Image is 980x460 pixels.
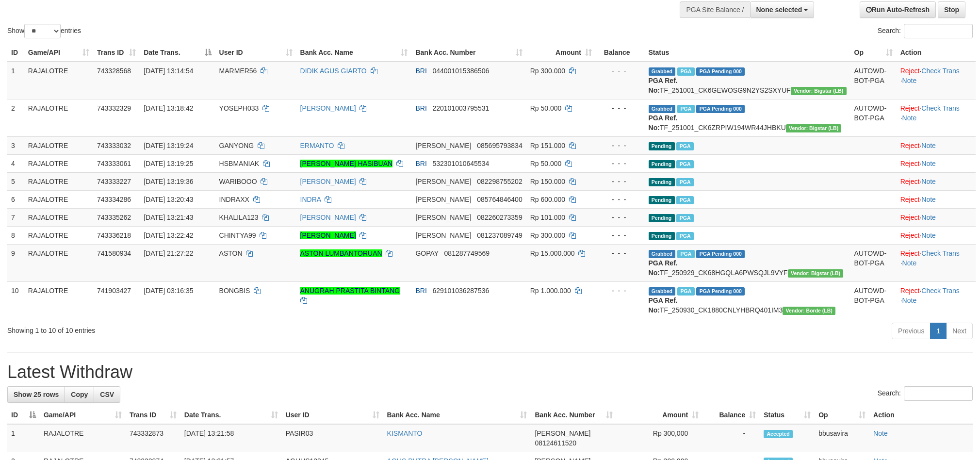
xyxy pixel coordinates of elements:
[921,249,960,257] a: Check Trans
[219,104,259,112] span: YOSEPH033
[24,190,93,208] td: RAJALOTRE
[897,281,976,319] td: · ·
[144,249,193,257] span: [DATE] 21:27:22
[144,231,193,239] span: [DATE] 13:22:42
[649,178,675,186] span: Pending
[900,67,920,75] a: Reject
[600,66,641,76] div: - - -
[676,232,693,240] span: Marked by bbusavira
[24,281,93,319] td: RAJALOTRE
[921,160,936,167] a: Note
[219,249,243,257] span: ASTON
[921,67,960,75] a: Check Trans
[649,232,675,240] span: Pending
[897,136,976,154] td: ·
[900,249,920,257] a: Reject
[900,160,920,167] a: Reject
[7,244,24,281] td: 9
[596,44,645,62] th: Balance
[180,406,282,424] th: Date Trans.: activate to sort column ascending
[300,104,356,112] a: [PERSON_NAME]
[7,362,973,382] h1: Latest Withdraw
[900,178,920,185] a: Reject
[676,196,693,204] span: Marked by bbusavira
[860,1,936,18] a: Run Auto-Refresh
[878,24,973,38] label: Search:
[902,77,917,84] a: Note
[415,196,471,203] span: [PERSON_NAME]
[900,231,920,239] a: Reject
[676,160,693,168] span: Marked by bbusavira
[530,142,565,149] span: Rp 151.000
[432,104,489,112] span: Copy 220101003795531 to clipboard
[902,114,917,122] a: Note
[7,208,24,226] td: 7
[900,142,920,149] a: Reject
[24,208,93,226] td: RAJALOTRE
[530,249,575,257] span: Rp 15.000.000
[300,231,356,239] a: [PERSON_NAME]
[7,154,24,172] td: 4
[535,439,576,447] span: Copy 08124611520 to clipboard
[415,160,426,167] span: BRI
[756,6,802,14] span: None selected
[897,44,976,62] th: Action
[24,136,93,154] td: RAJALOTRE
[144,67,193,75] span: [DATE] 13:14:54
[180,424,282,452] td: [DATE] 13:21:58
[676,142,693,150] span: Marked by bbusavira
[7,24,81,38] label: Show entries
[530,67,565,75] span: Rp 300.000
[904,24,973,38] input: Search:
[696,67,745,76] span: PGA Pending
[7,136,24,154] td: 3
[869,406,973,424] th: Action
[24,24,61,38] select: Showentries
[219,231,256,239] span: CHINTYA99
[892,323,931,339] a: Previous
[645,62,850,99] td: TF_251001_CK6GEWOSG9N2YS2SXYUF
[850,44,897,62] th: Op: activate to sort column ascending
[530,160,562,167] span: Rp 50.000
[649,114,678,131] b: PGA Ref. No:
[296,44,412,62] th: Bank Acc. Name: activate to sort column ascending
[900,196,920,203] a: Reject
[530,104,562,112] span: Rp 50.000
[7,190,24,208] td: 6
[530,178,565,185] span: Rp 150.000
[897,154,976,172] td: ·
[415,231,471,239] span: [PERSON_NAME]
[415,104,426,112] span: BRI
[702,406,760,424] th: Balance: activate to sort column ascending
[938,1,965,18] a: Stop
[702,424,760,452] td: -
[415,287,426,295] span: BRI
[7,99,24,136] td: 2
[126,406,180,424] th: Trans ID: activate to sort column ascending
[530,231,565,239] span: Rp 300.000
[900,104,920,112] a: Reject
[897,99,976,136] td: · ·
[873,429,888,437] a: Note
[786,124,842,132] span: Vendor URL: https://dashboard.q2checkout.com/secure
[300,67,367,75] a: DIDIK AGUS GIARTO
[477,178,522,185] span: Copy 082298755202 to clipboard
[649,160,675,168] span: Pending
[750,1,815,18] button: None selected
[94,386,120,403] a: CSV
[219,142,254,149] span: GANYONG
[432,287,489,295] span: Copy 629101036287536 to clipboard
[645,99,850,136] td: TF_251001_CK6ZRPIW194WR44JHBKU
[282,424,383,452] td: PASIR03
[477,214,522,221] span: Copy 082260273359 to clipboard
[219,67,257,75] span: MARMER56
[600,159,641,168] div: - - -
[140,44,215,62] th: Date Trans.: activate to sort column descending
[850,281,897,319] td: AUTOWD-BOT-PGA
[677,250,694,258] span: Marked by bbuasiong
[850,62,897,99] td: AUTOWD-BOT-PGA
[921,231,936,239] a: Note
[900,287,920,295] a: Reject
[7,386,65,403] a: Show 25 rows
[144,104,193,112] span: [DATE] 13:18:42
